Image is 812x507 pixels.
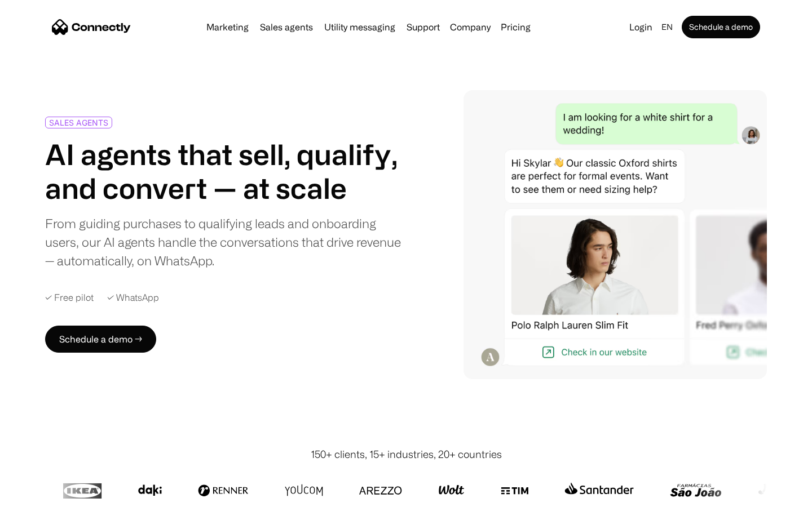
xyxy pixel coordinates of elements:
[625,19,657,35] a: Login
[45,137,401,205] h1: AI agents that sell, qualify, and convert — at scale
[45,292,94,303] div: ✓ Free pilot
[402,23,444,32] a: Support
[23,487,68,503] ul: Language list
[107,292,159,303] div: ✓ WhatsApp
[45,326,156,353] a: Schedule a demo →
[682,16,760,38] a: Schedule a demo
[450,19,491,35] div: Company
[49,118,108,127] div: SALES AGENTS
[320,23,400,32] a: Utility messaging
[496,23,535,32] a: Pricing
[255,23,317,32] a: Sales agents
[661,19,673,35] div: en
[202,23,253,32] a: Marketing
[45,214,401,270] div: From guiding purchases to qualifying leads and onboarding users, our AI agents handle the convers...
[11,486,68,503] aside: Language selected: English
[311,447,502,462] div: 150+ clients, 15+ industries, 20+ countries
